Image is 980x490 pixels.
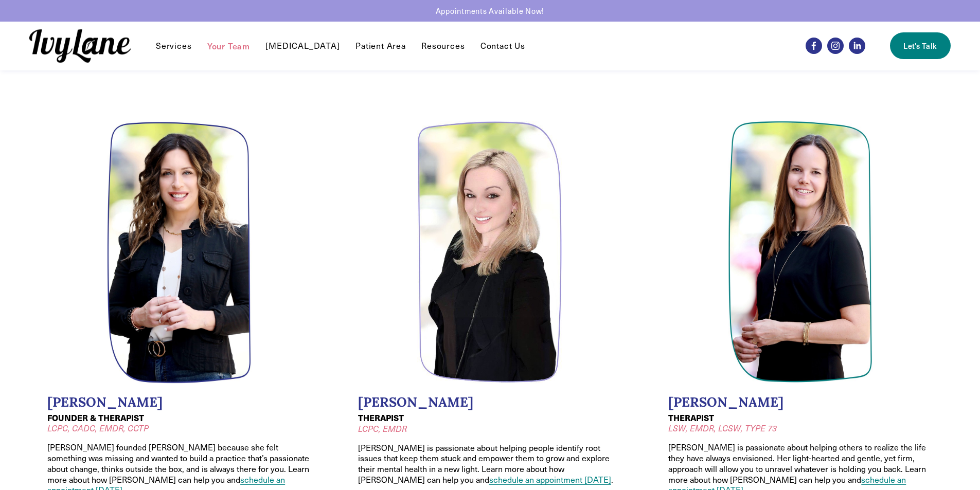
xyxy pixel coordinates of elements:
[849,38,865,54] a: LinkedIn
[47,394,312,410] h2: [PERSON_NAME]
[358,412,404,424] strong: THERAPIST
[489,474,611,485] a: schedule an appointment [DATE]
[47,412,144,424] strong: FOUNDER & THERAPIST
[421,41,465,51] span: Resources
[207,40,250,52] a: Your Team
[480,40,525,52] a: Contact Us
[890,32,951,59] a: Let's Talk
[358,443,622,485] p: [PERSON_NAME] is passionate about helping people identify root issues that keep them stuck and em...
[265,40,340,52] a: [MEDICAL_DATA]
[156,41,191,51] span: Services
[29,29,131,63] img: Ivy Lane Counseling &mdash; Therapy that works for you
[355,40,406,52] a: Patient Area
[668,394,933,410] h2: [PERSON_NAME]
[107,121,252,384] img: Headshot of Wendy Pawelski, LCPC, CADC, EMDR, CCTP. Wendy is a founder oft Ivy Lane Counseling
[421,40,465,52] a: folder dropdown
[358,423,407,434] em: LCPC, EMDR
[358,394,622,410] h2: [PERSON_NAME]
[668,423,777,433] em: LSW, EMDR, LCSW, TYPE 73
[668,412,714,424] strong: THERAPIST
[417,121,562,384] img: Headshot of Jessica Wilkiel, LCPC, EMDR. Meghan is a therapist at Ivy Lane Counseling.
[806,38,822,54] a: Facebook
[827,38,844,54] a: Instagram
[47,423,149,433] em: LCPC, CADC, EMDR, CCTP
[728,121,873,384] img: Headshot of Jodi Kautz, LSW, EMDR, TYPE 73, LCSW. Jodi is a therapist at Ivy Lane Counseling.
[156,40,191,52] a: folder dropdown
